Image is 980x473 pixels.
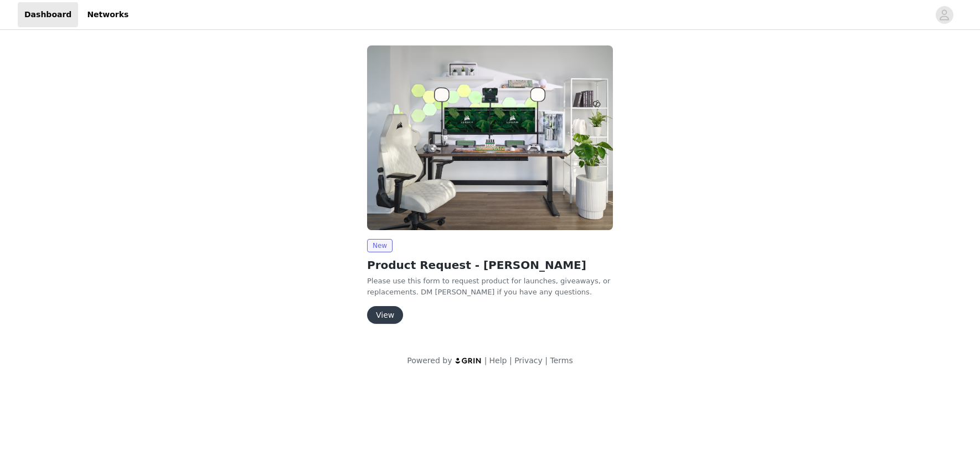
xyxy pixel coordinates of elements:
div: avatar [939,6,950,24]
a: Terms [550,356,572,365]
h2: Product Request - [PERSON_NAME] [367,257,613,273]
a: View [367,311,403,319]
a: Dashboard [18,2,78,27]
button: View [367,306,403,324]
img: logo [455,357,482,364]
p: Please use this form to request product for launches, giveaways, or replacements. DM [PERSON_NAME... [367,276,613,297]
a: Help [489,356,507,365]
a: Privacy [514,356,543,365]
span: Powered by [407,356,452,365]
img: CORSAIR [367,45,613,230]
span: | [484,356,487,365]
a: Networks [80,2,135,27]
span: | [545,356,548,365]
span: New [367,239,393,252]
span: | [509,356,512,365]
